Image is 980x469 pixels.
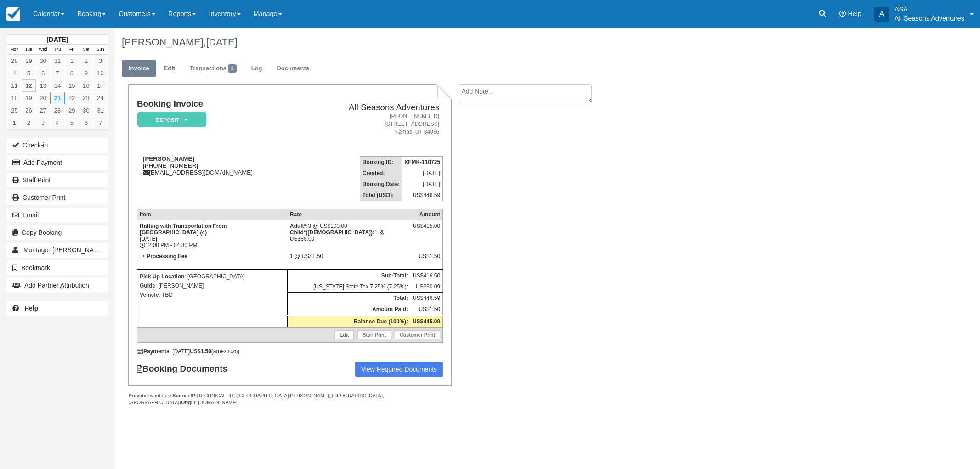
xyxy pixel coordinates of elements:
a: Edit [157,60,182,78]
a: 12 [22,79,36,92]
strong: Processing Fee [147,253,187,260]
strong: Pick Up Location [140,273,184,280]
span: Montage- [PERSON_NAME] Press [23,246,124,254]
a: Edit [334,330,354,339]
a: 6 [79,117,93,129]
a: 9 [79,67,93,79]
a: 30 [79,104,93,117]
div: : [DATE] (amex ) [137,348,443,355]
td: [DATE] [402,179,443,190]
td: 1 @ US$1.50 [288,251,410,270]
p: All Seasons Adventures [895,14,964,23]
a: 24 [93,92,108,104]
td: US$30.09 [410,281,443,293]
th: Thu [50,45,64,55]
a: 13 [36,79,50,92]
th: Booking Date: [360,179,402,190]
strong: Provider: [128,393,150,398]
th: Created: [360,168,402,179]
strong: [PERSON_NAME] [143,155,194,162]
a: Log [244,60,269,78]
a: 21 [50,92,64,104]
td: US$1.50 [410,304,443,316]
span: Help [848,10,861,17]
a: 7 [93,117,108,129]
a: 2 [79,55,93,67]
a: 8 [65,67,79,79]
th: Sub-Total: [288,270,410,282]
td: [US_STATE] State Tax 7.25% (7.25%): [288,281,410,293]
strong: [DATE] [46,36,68,43]
a: 3 [36,117,50,129]
a: 25 [7,104,22,117]
a: 23 [79,92,93,104]
strong: Booking Documents [137,364,236,374]
img: checkfront-main-nav-mini-logo.png [6,7,20,21]
a: 14 [50,79,64,92]
a: Documents [270,60,316,78]
th: Sat [79,45,93,55]
a: 4 [50,117,64,129]
a: Transactions1 [183,60,244,78]
a: 19 [22,92,36,104]
button: Add Payment [7,155,108,170]
strong: Adult* [290,223,308,229]
a: 26 [22,104,36,117]
h1: Booking Invoice [137,99,303,109]
a: 22 [65,92,79,104]
div: A [874,7,889,22]
span: [DATE] [206,36,237,48]
a: Staff Print [7,173,108,187]
a: 15 [65,79,79,92]
div: [PHONE_NUMBER] [EMAIL_ADDRESS][DOMAIN_NAME] [137,155,303,176]
strong: Rafting with Transportation From [GEOGRAPHIC_DATA] (4) [140,223,227,236]
button: Copy Booking [7,225,108,240]
a: 2 [22,117,36,129]
th: Rate [288,209,410,220]
a: 11 [7,79,22,92]
a: Montage- [PERSON_NAME] Press [7,243,108,257]
strong: Vehicle [140,292,159,298]
td: US$446.59 [410,293,443,304]
a: Customer Print [395,330,440,339]
a: 6 [36,67,50,79]
th: Balance Due (100%): [288,316,410,328]
a: Staff Print [357,330,391,339]
strong: Child*(12 to 4 years old) [290,229,374,236]
p: : [PERSON_NAME] [140,281,285,290]
strong: US$1.50 [190,348,211,355]
h2: All Seasons Adventures [306,103,439,113]
div: US$415.00 [413,223,440,237]
a: 1 [65,55,79,67]
p: : TBD [140,290,285,299]
a: 5 [22,67,36,79]
a: 5 [65,117,79,129]
td: US$416.50 [410,270,443,282]
td: [DATE] [402,168,443,179]
a: 17 [93,79,108,92]
a: 31 [50,55,64,67]
th: Fri [65,45,79,55]
a: View Required Documents [355,362,443,377]
i: Help [839,11,846,17]
span: 1 [228,64,237,73]
th: Sun [93,45,108,55]
th: Booking ID: [360,157,402,168]
button: Bookmark [7,260,108,275]
a: Deposit [137,111,203,128]
strong: US$445.09 [413,318,440,325]
b: Help [24,305,38,312]
a: Customer Print [7,190,108,205]
a: 16 [79,79,93,92]
th: Amount [410,209,443,220]
button: Add Partner Attribution [7,278,108,293]
p: : [GEOGRAPHIC_DATA] [140,272,285,281]
a: 10 [93,67,108,79]
a: 29 [65,104,79,117]
th: Item [137,209,287,220]
th: Mon [7,45,22,55]
th: Total (USD): [360,190,402,201]
a: 18 [7,92,22,104]
a: 28 [7,55,22,67]
p: ASA [895,5,964,14]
